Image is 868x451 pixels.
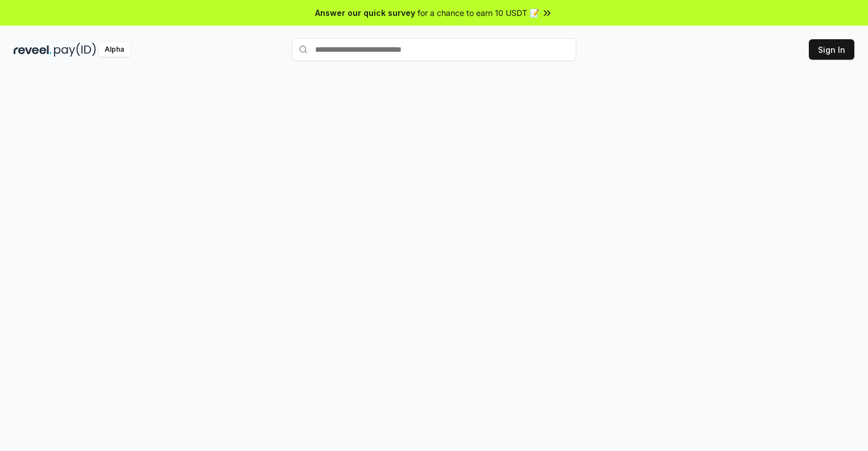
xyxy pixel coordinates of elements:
[809,39,854,60] button: Sign In
[418,7,539,19] span: for a chance to earn 10 USDT 📝
[54,43,96,57] img: pay_id
[14,43,52,57] img: reveel_dark
[315,7,415,19] span: Answer our quick survey
[98,43,130,57] div: Alpha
